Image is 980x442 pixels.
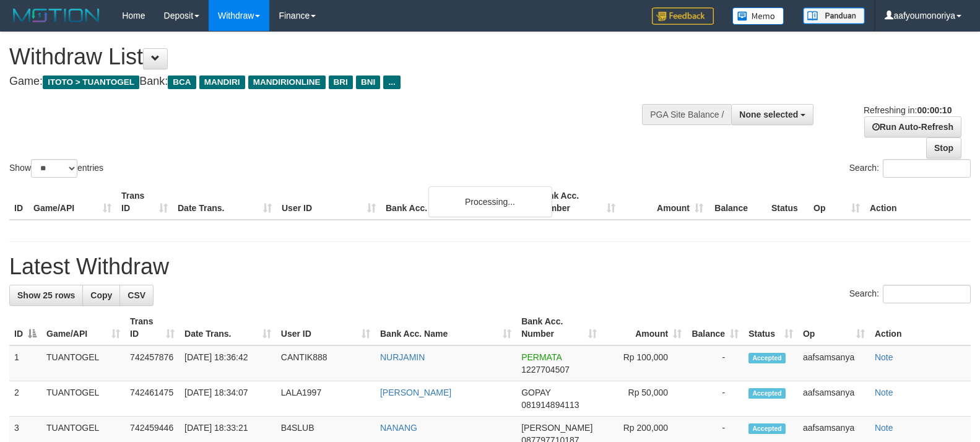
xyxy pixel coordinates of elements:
label: Search: [849,159,971,178]
span: MANDIRI [199,76,245,89]
th: Status: activate to sort column ascending [744,310,798,345]
input: Search: [883,159,971,178]
span: ... [383,76,400,89]
select: Showentries [31,159,77,178]
a: NANANG [380,423,417,433]
td: - [687,345,744,381]
td: 1 [9,345,41,381]
img: panduan.png [803,7,865,24]
th: ID: activate to sort column descending [9,310,41,345]
h4: Game: Bank: [9,76,641,88]
span: PERMATA [521,352,562,362]
td: TUANTOGEL [41,381,125,417]
span: BCA [168,76,196,89]
button: None selected [731,104,813,125]
img: Feedback.jpg [652,7,714,25]
span: Copy [90,290,112,300]
img: Button%20Memo.svg [732,7,784,25]
img: MOTION_logo.png [9,6,103,25]
th: Trans ID: activate to sort column ascending [125,310,180,345]
th: Game/API [28,184,116,220]
span: Accepted [748,423,786,434]
td: 2 [9,381,41,417]
td: [DATE] 18:34:07 [180,381,276,417]
a: [PERSON_NAME] [380,388,451,397]
a: NURJAMIN [380,352,425,362]
h1: Latest Withdraw [9,254,971,279]
th: User ID: activate to sort column ascending [276,310,375,345]
th: Op: activate to sort column ascending [798,310,870,345]
a: Copy [82,285,120,306]
td: 742457876 [125,345,180,381]
td: aafsamsanya [798,345,870,381]
a: Note [875,352,893,362]
a: Note [875,388,893,397]
th: Bank Acc. Name [381,184,532,220]
th: Trans ID [116,184,173,220]
td: aafsamsanya [798,381,870,417]
label: Show entries [9,159,103,178]
span: Refreshing in: [864,105,952,115]
td: Rp 100,000 [602,345,687,381]
span: None selected [739,110,798,119]
th: Game/API: activate to sort column ascending [41,310,125,345]
td: [DATE] 18:36:42 [180,345,276,381]
th: Amount: activate to sort column ascending [602,310,687,345]
span: ITOTO > TUANTOGEL [43,76,139,89]
a: CSV [119,285,154,306]
td: CANTIK888 [276,345,375,381]
th: User ID [277,184,381,220]
a: Stop [926,137,961,158]
th: Status [766,184,809,220]
th: Action [865,184,971,220]
label: Search: [849,285,971,303]
th: Balance [708,184,766,220]
th: Date Trans. [173,184,277,220]
th: Bank Acc. Number: activate to sort column ascending [516,310,602,345]
span: GOPAY [521,388,550,397]
h1: Withdraw List [9,45,641,69]
span: [PERSON_NAME] [521,423,592,433]
a: Note [875,423,893,433]
th: Bank Acc. Name: activate to sort column ascending [375,310,516,345]
th: Bank Acc. Number [532,184,620,220]
td: Rp 50,000 [602,381,687,417]
th: ID [9,184,28,220]
th: Balance: activate to sort column ascending [687,310,744,345]
span: Accepted [748,388,786,399]
td: TUANTOGEL [41,345,125,381]
th: Op [809,184,865,220]
th: Action [870,310,971,345]
div: Processing... [428,186,552,217]
span: CSV [128,290,145,300]
a: Run Auto-Refresh [864,116,961,137]
span: BNI [356,76,380,89]
span: BRI [329,76,353,89]
a: Show 25 rows [9,285,83,306]
span: MANDIRIONLINE [248,76,326,89]
th: Amount [620,184,708,220]
div: PGA Site Balance / [642,104,731,125]
th: Date Trans.: activate to sort column ascending [180,310,276,345]
span: Show 25 rows [17,290,75,300]
strong: 00:00:10 [917,105,952,115]
span: Accepted [748,353,786,363]
span: Copy 081914894113 to clipboard [521,400,579,410]
td: LALA1997 [276,381,375,417]
td: - [687,381,744,417]
input: Search: [883,285,971,303]
span: Copy 1227704507 to clipboard [521,365,570,375]
td: 742461475 [125,381,180,417]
